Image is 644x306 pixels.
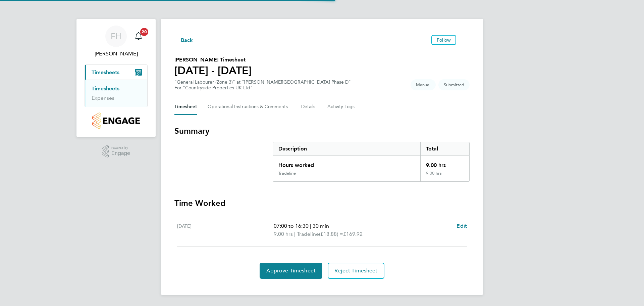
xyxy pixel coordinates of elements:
div: For "Countryside Properties UK Ltd" [174,85,351,91]
span: 20 [140,28,148,36]
span: £169.92 [343,231,363,237]
img: countryside-properties-logo-retina.png [92,113,140,129]
h1: [DATE] - [DATE] [174,64,252,77]
button: Follow [431,35,456,45]
div: [DATE] [177,222,274,238]
button: Timesheets [85,65,147,80]
span: Tradeline [297,230,319,238]
button: Reject Timesheet [328,263,384,279]
nav: Main navigation [76,19,156,137]
div: "General Labourer (Zone 3)" at "[PERSON_NAME][GEOGRAPHIC_DATA] Phase D" [174,79,351,91]
div: Summary [273,142,470,182]
div: Description [273,142,420,156]
span: Engage [111,150,130,156]
h3: Summary [174,126,470,136]
span: This timesheet is Submitted. [438,79,470,90]
span: This timesheet was manually created. [411,79,436,90]
div: Timesheets [85,80,147,107]
button: Activity Logs [327,99,356,115]
a: FH[PERSON_NAME] [85,26,148,58]
span: 30 min [313,223,329,229]
button: Approve Timesheet [260,263,322,279]
span: Reject Timesheet [334,267,378,274]
span: 07:00 to 16:30 [274,223,309,229]
div: Hours worked [273,156,420,171]
button: Operational Instructions & Comments [208,99,290,115]
span: 9.00 hrs [274,231,293,237]
span: FH [111,32,121,41]
span: Follow [437,37,451,43]
span: Edit [457,223,467,229]
section: Timesheet [174,126,470,279]
span: Timesheets [92,69,119,76]
span: Approve Timesheet [266,267,316,274]
button: Details [301,99,317,115]
span: | [310,223,311,229]
button: Timesheet [174,99,197,115]
span: Frankie Hart [85,50,148,58]
div: 9.00 hrs [420,171,469,181]
a: Timesheets [92,85,119,92]
a: Powered byEngage [102,145,130,158]
a: Go to home page [85,113,148,129]
span: Powered by [111,145,130,151]
div: Total [420,142,469,156]
button: Timesheets Menu [459,38,470,42]
span: | [294,231,296,237]
a: 20 [132,26,145,47]
h3: Time Worked [174,198,470,209]
span: Back [181,36,193,44]
h2: [PERSON_NAME] Timesheet [174,56,252,64]
button: Back [174,36,193,44]
div: 9.00 hrs [420,156,469,171]
span: (£18.88) = [319,231,343,237]
a: Expenses [92,95,114,101]
div: Tradeline [278,171,296,176]
a: Edit [457,222,467,230]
